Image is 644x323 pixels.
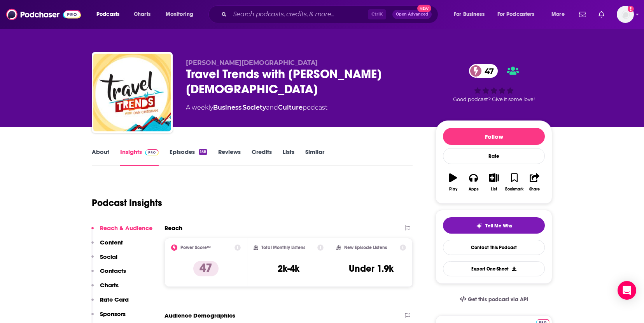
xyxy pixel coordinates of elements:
div: Search podcasts, credits, & more... [216,5,446,23]
a: InsightsPodchaser Pro [120,148,159,166]
button: Social [91,253,117,267]
span: For Business [454,9,485,20]
button: Open AdvancedNew [392,10,432,19]
h3: Under 1.9k [349,263,394,274]
button: Charts [91,281,119,296]
p: Sponsors [100,310,126,318]
button: Follow [443,128,545,145]
svg: Add a profile image [628,6,634,12]
p: Rate Card [100,296,129,303]
a: Reviews [218,148,241,166]
span: For Podcasters [497,9,535,20]
a: Contact This Podcast [443,240,545,255]
a: Get this podcast via API [453,290,534,309]
button: open menu [448,8,494,21]
img: Travel Trends with Dan Christian [93,54,171,131]
img: Podchaser Pro [145,149,159,155]
h3: 2k-4k [278,263,299,274]
div: 156 [199,149,207,155]
button: open menu [546,8,574,21]
button: Contacts [91,267,126,281]
img: User Profile [617,6,634,23]
a: 47 [469,64,498,78]
button: Export One-Sheet [443,261,545,276]
a: Credits [252,148,272,166]
div: Play [449,187,457,192]
div: Apps [469,187,479,192]
span: Get this podcast via API [468,296,528,303]
button: Bookmark [504,168,524,196]
span: New [417,5,431,12]
span: More [551,9,565,20]
p: 47 [193,261,219,276]
span: Charts [134,9,150,20]
button: open menu [91,8,129,21]
div: 47Good podcast? Give it some love! [436,59,552,107]
div: A weekly podcast [186,103,327,112]
p: Charts [100,281,119,289]
a: Lists [283,148,294,166]
span: Good podcast? Give it some love! [453,96,535,102]
h2: Total Monthly Listens [261,245,305,250]
span: Logged in as helenma123 [617,6,634,23]
span: 47 [477,64,498,78]
img: Podchaser - Follow, Share and Rate Podcasts [6,7,81,22]
p: Reach & Audience [100,224,152,232]
button: Apps [463,168,483,196]
span: Tell Me Why [485,223,512,229]
button: Show profile menu [617,6,634,23]
a: About [92,148,109,166]
p: Social [100,253,117,260]
span: Open Advanced [396,12,428,16]
button: tell me why sparkleTell Me Why [443,217,545,234]
a: Show notifications dropdown [576,8,589,21]
button: open menu [160,8,203,21]
input: Search podcasts, credits, & more... [230,8,368,21]
img: tell me why sparkle [476,223,482,229]
button: Play [443,168,463,196]
a: Episodes156 [170,148,207,166]
p: Contacts [100,267,126,274]
span: Ctrl K [368,9,386,19]
a: Similar [305,148,324,166]
div: List [491,187,497,192]
a: Society [243,104,266,111]
div: Open Intercom Messenger [618,281,636,300]
a: Business [213,104,241,111]
span: , [241,104,243,111]
button: List [484,168,504,196]
span: [PERSON_NAME][DEMOGRAPHIC_DATA] [186,59,318,66]
h2: New Episode Listens [344,245,387,250]
div: Bookmark [505,187,523,192]
a: Culture [278,104,303,111]
button: Share [525,168,545,196]
button: Rate Card [91,296,129,310]
h1: Podcast Insights [92,197,162,209]
span: Monitoring [166,9,193,20]
div: Share [529,187,540,192]
a: Charts [129,8,155,21]
button: open menu [492,8,546,21]
h2: Reach [164,224,182,232]
p: Content [100,239,123,246]
h2: Power Score™ [180,245,211,250]
button: Reach & Audience [91,224,152,239]
span: and [266,104,278,111]
a: Show notifications dropdown [595,8,607,21]
span: Podcasts [96,9,119,20]
button: Content [91,239,123,253]
div: Rate [443,148,545,164]
h2: Audience Demographics [164,312,235,319]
